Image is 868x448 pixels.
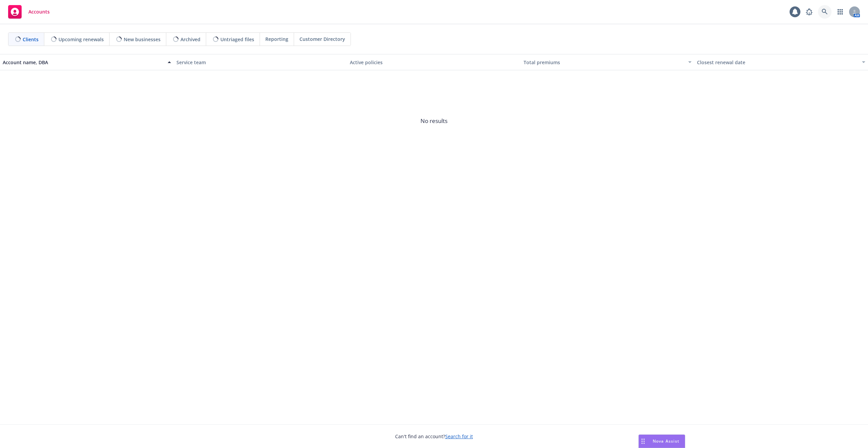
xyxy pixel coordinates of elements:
[521,54,695,70] button: Total premiums
[176,59,345,66] div: Service team
[697,59,858,66] div: Closest renewal date
[58,36,104,43] span: Upcoming renewals
[174,54,347,70] button: Service team
[3,59,164,66] div: Account name, DBA
[395,433,473,440] span: Can't find an account?
[180,36,200,43] span: Archived
[220,36,254,43] span: Untriaged files
[524,59,684,66] div: Total premiums
[802,5,816,19] a: Report a Bug
[445,433,473,440] a: Search for it
[818,5,831,19] a: Search
[694,54,868,70] button: Closest renewal date
[124,36,161,43] span: New businesses
[350,59,518,66] div: Active policies
[638,434,685,448] button: Nova Assist
[299,35,345,43] span: Customer Directory
[639,435,647,448] div: Drag to move
[23,36,39,43] span: Clients
[265,35,288,43] span: Reporting
[28,9,50,15] span: Accounts
[347,54,521,70] button: Active policies
[5,2,52,21] a: Accounts
[653,438,679,444] span: Nova Assist
[834,5,847,19] a: Switch app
